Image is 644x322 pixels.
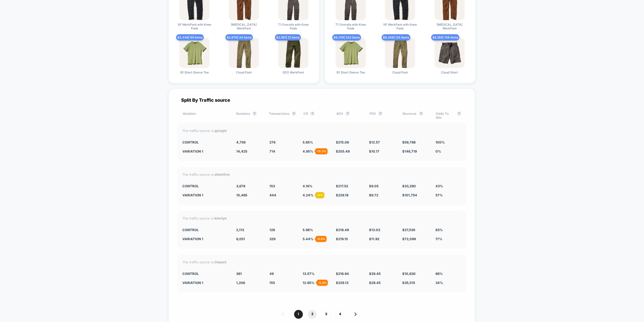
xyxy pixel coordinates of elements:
[402,193,417,197] span: $ 101,754
[317,280,328,286] div: - 5.3 %
[303,272,314,276] span: 13.57 %
[435,237,461,241] div: 17%
[382,34,410,41] span: $ 8,248 | 124 items
[182,260,461,264] div: The traffic source is:
[182,237,229,241] div: Variation 1
[182,216,461,220] div: The traffic source is:
[182,172,461,176] div: The traffic source is:
[269,281,275,285] span: 155
[283,70,304,74] span: EDO WerkPant
[236,281,245,285] span: 1,206
[179,38,210,68] img: produt
[336,272,349,276] span: $ 216.94
[369,281,381,285] span: $ 29.45
[336,184,348,188] span: $ 217.52
[402,228,415,232] span: $ 27,530
[435,193,461,197] div: 57%
[269,237,275,241] span: 329
[369,184,379,188] span: $ 9.05
[322,310,331,319] span: 3
[294,310,303,319] span: 1
[182,140,229,144] div: CONTROL
[182,281,229,285] div: Variation 1
[303,140,313,144] span: 5.85 %
[182,128,461,133] div: The traffic source is:
[378,112,382,116] button: ?
[182,112,228,120] div: Variation
[336,112,362,120] div: AOV
[370,112,395,120] div: PSV
[292,112,296,116] button: ?
[336,237,348,241] span: $ 219.15
[278,38,308,68] img: produt
[435,228,461,232] div: 83%
[369,193,378,197] span: $ 9.72
[402,140,416,144] span: $ 59,786
[236,272,242,276] span: 361
[236,237,245,241] span: 6,051
[457,112,461,116] button: ?
[337,70,365,74] span: B1 Short Sleeve Tee
[392,70,408,74] span: Cloud Pant
[269,112,296,120] div: Transactions
[336,140,349,144] span: $ 215.06
[215,216,227,220] strong: klaviyo
[435,149,461,153] div: 0%
[225,34,253,41] span: $ 2,879 | 44 items
[419,112,423,116] button: ?
[431,23,468,30] span: [MEDICAL_DATA] WerkPant
[315,148,328,154] div: - 15.3 %
[435,272,461,276] div: 66%
[308,310,317,319] span: 2
[336,281,348,285] span: $ 229.13
[225,23,263,30] span: [MEDICAL_DATA] WerkPant
[369,228,380,232] span: $ 13.03
[434,38,465,68] img: produt
[402,281,415,285] span: $ 35,515
[176,23,213,30] span: XP WerkPant with Knee Pads
[354,312,357,316] img: pagination forward
[182,184,229,188] div: CONTROL
[182,193,229,197] div: Variation 1
[402,149,417,153] span: $ 146,719
[269,193,276,197] span: 444
[236,228,244,232] span: 2,113
[403,112,428,120] div: Revenue
[236,70,252,74] span: Cloud Pant
[336,38,366,68] img: produt
[346,112,350,116] button: ?
[436,112,461,120] div: Odds To Win
[236,184,245,188] span: 3,678
[369,149,379,153] span: $ 10.17
[441,70,458,74] span: Cloud Short
[182,228,229,232] div: CONTROL
[303,237,313,241] span: 5.44 %
[303,193,313,197] span: 4.24 %
[385,38,415,68] img: produt
[303,112,329,120] div: CR
[332,34,361,41] span: $ 8,319 | 232 items
[182,272,229,276] div: CONTROL
[236,149,247,153] span: 14,425
[274,23,312,30] span: T1 Overalls with Knee Pads
[215,260,226,264] strong: impact
[269,184,275,188] span: 153
[236,193,247,197] span: 10,465
[303,149,313,153] span: 4.95 %
[176,34,204,41] span: $ 3,449 | 95 items
[369,140,380,144] span: $ 12.57
[303,281,314,285] span: 12.85 %
[269,149,275,153] span: 714
[381,23,419,30] span: XP WerkPant with Knee Pads
[332,23,370,30] span: T1 Overalls with Knee Pads
[431,34,459,41] span: $ 8,188 | 148 items
[215,128,227,133] strong: google
[269,140,275,144] span: 278
[315,192,324,198] div: + 2 %
[177,97,466,103] div: Split By Traffic source
[253,112,257,116] button: ?
[369,237,379,241] span: $ 11.92
[402,272,416,276] span: $ 10,630
[369,272,381,276] span: $ 29.45
[310,112,314,116] button: ?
